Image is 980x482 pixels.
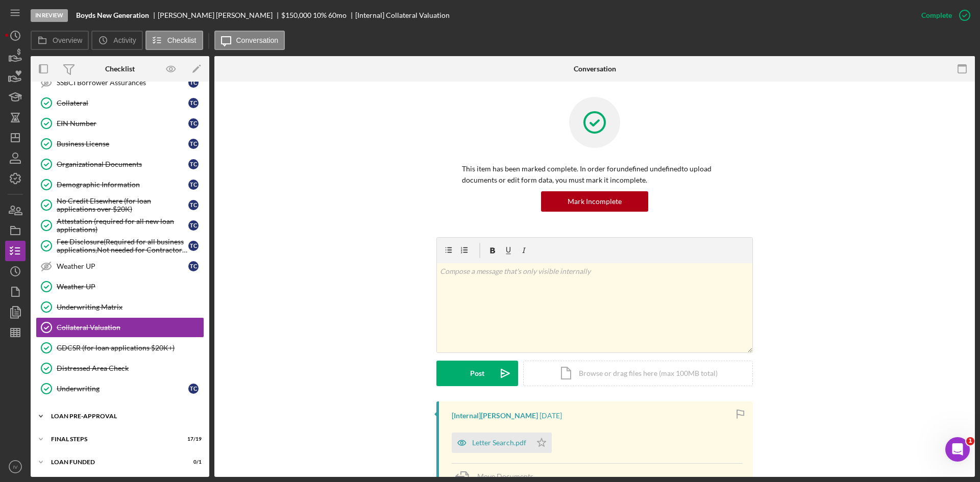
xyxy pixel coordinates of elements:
div: Collateral [57,99,188,107]
div: FINAL STEPS [51,436,176,442]
time: 2025-10-03 14:59 [540,412,562,420]
div: T C [188,139,199,149]
button: Complete [911,5,975,26]
div: LOAN PRE-APPROVAL [51,413,197,419]
div: Underwriting Matrix [57,303,204,311]
div: Underwriting [57,385,188,393]
a: Collateral Valuation [36,317,204,338]
iframe: Intercom live chat [945,437,970,462]
button: Mark Incomplete [541,191,648,212]
div: Checklist [105,65,135,73]
div: [Internal] [PERSON_NAME] [452,412,538,420]
div: Post [470,361,484,386]
button: Overview [31,31,89,50]
a: EIN NumberTC [36,113,204,134]
div: T C [188,220,199,231]
a: Fee Disclosure(Required for all business applications,Not needed for Contractor loans)TC [36,236,204,256]
div: EIN Number [57,119,188,128]
div: 0 / 1 [183,459,202,465]
div: Mark Incomplete [568,191,622,212]
div: 17 / 19 [183,436,202,442]
div: Distressed Area Check [57,364,204,372]
span: 1 [966,437,974,445]
div: T C [188,241,199,251]
button: IV [5,456,26,477]
div: Weather UP [57,283,204,291]
a: Weather UP [36,276,204,297]
b: Boyds New Generation [76,11,149,19]
a: No Credit Elsewhere (for loan applications over $20K)TC [36,195,204,215]
div: Organizational Documents [57,160,188,168]
div: T C [188,200,199,210]
label: Overview [53,36,82,44]
div: SSBCI Borrower Assurances [57,79,188,87]
div: Conversation [574,65,616,73]
div: 60 mo [328,11,347,19]
a: GDCSR (for loan applications $20K+) [36,338,204,358]
a: CollateralTC [36,93,204,113]
button: Conversation [214,31,285,50]
div: T C [188,159,199,169]
div: 10 % [313,11,327,19]
div: [Internal] Collateral Valuation [355,11,450,19]
a: Organizational DocumentsTC [36,154,204,174]
div: No Credit Elsewhere (for loan applications over $20K) [57,197,188,213]
div: LOAN FUNDED [51,459,176,465]
a: Attestation (required for all new loan applications)TC [36,215,204,236]
button: Post [436,361,518,386]
div: Demographic Information [57,181,188,189]
div: GDCSR (for loan applications $20K+) [57,344,204,352]
button: Activity [91,31,142,50]
label: Conversation [236,36,279,44]
div: Complete [921,5,952,26]
button: Letter Search.pdf [452,433,552,453]
div: T C [188,384,199,394]
a: Business LicenseTC [36,134,204,154]
span: $150,000 [281,11,311,19]
div: T C [188,78,199,88]
a: Distressed Area Check [36,358,204,378]
div: T C [188,98,199,108]
div: T C [188,118,199,129]
label: Activity [113,36,136,44]
div: Business License [57,140,188,148]
div: T C [188,180,199,190]
a: Underwriting Matrix [36,297,204,317]
div: In Review [31,9,68,22]
p: This item has been marked complete. In order for undefined undefined to upload documents or edit ... [462,163,727,186]
label: Checklist [167,36,197,44]
div: Letter Search.pdf [472,439,526,447]
div: Weather UP [57,262,188,270]
div: Collateral Valuation [57,323,204,332]
div: Fee Disclosure(Required for all business applications,Not needed for Contractor loans) [57,238,188,254]
span: Move Documents [477,472,533,480]
div: T C [188,261,199,271]
a: SSBCI Borrower AssurancesTC [36,72,204,93]
div: [PERSON_NAME] [PERSON_NAME] [158,11,281,19]
text: IV [13,464,18,470]
button: Checklist [145,31,203,50]
div: Attestation (required for all new loan applications) [57,217,188,234]
a: UnderwritingTC [36,378,204,399]
a: Weather UPTC [36,256,204,276]
a: Demographic InformationTC [36,174,204,195]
